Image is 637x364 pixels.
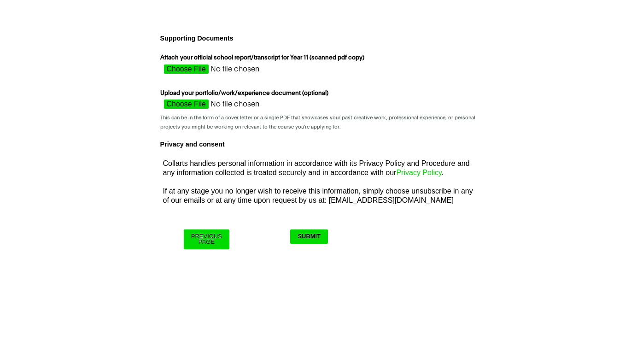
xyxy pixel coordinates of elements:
[290,229,328,244] input: Submit
[396,169,441,176] a: Privacy Policy
[160,141,225,148] b: Privacy and consent
[157,32,481,45] h4: Supporting Documents
[160,100,324,113] input: Upload your portfolio/work/experience document (optional)
[160,89,331,100] label: Upload your portfolio/work/experience document (optional)
[160,115,475,129] span: This can be in the form of a cover letter or a single PDF that showcases your past creative work,...
[163,159,470,176] span: Collarts handles personal information in accordance with its Privacy Policy and Procedure and any...
[160,53,367,65] label: Attach your official school report/transcript for Year 11 (scanned pdf copy)
[163,187,473,204] span: If at any stage you no longer wish to receive this information, simply choose unsubscribe in any ...
[160,65,324,78] input: Attach your official school report/transcript for Year 11 (scanned pdf copy)
[184,229,229,249] input: Previous Page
